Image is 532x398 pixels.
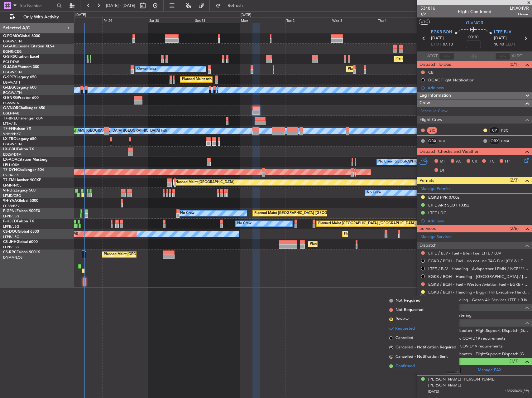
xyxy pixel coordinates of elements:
div: Planned Maint [GEOGRAPHIC_DATA] ([GEOGRAPHIC_DATA]) [254,209,352,218]
span: G-JAGA [3,65,17,69]
div: Mon 1 [240,17,285,23]
a: EGKB / BQH - Fuel - do not use TAG Fuel (OY & LEA only) EGLF / FAB [428,258,529,264]
span: Cancelled - Notification Required [395,344,456,351]
a: LFPB/LBG [3,245,19,250]
div: Add new [428,85,529,90]
a: T7-FFIFalcon 7X [3,127,31,131]
div: No Crew [237,219,252,228]
a: F-HECDFalcon 7X [3,220,34,223]
div: Sat 30 [148,17,194,23]
a: LX-TROLegacy 650 [3,137,36,141]
span: Leg Information [419,92,451,99]
a: LTFE / BJV - Fuel - Bilen Fuel LTFE / BJV [428,250,501,256]
a: G-JAGAPhenom 300 [3,65,39,69]
a: EGLF/FAB [3,60,19,64]
div: No Crew [180,209,194,218]
div: Planned Maint [GEOGRAPHIC_DATA] ([GEOGRAPHIC_DATA]) [104,250,202,259]
div: Tue 2 [285,17,331,23]
a: G-SIRSCitation Excel [3,55,39,59]
span: Flight Crew [419,116,443,124]
a: LTBA/ISL [3,121,17,126]
a: LFMD/CEQ [3,193,21,198]
div: LTFE ARR SLOT 1035z [428,202,469,208]
span: Owner [510,12,529,17]
span: ETOT [431,41,441,48]
a: LTFE / BJV - Handling - Gozen Air Services LTFE / BJV [428,297,527,303]
div: Thu 4 [377,17,423,23]
span: Not Required [395,298,420,304]
span: 9H-YAA [3,199,17,203]
a: EGNR/CEG [3,49,22,54]
span: 133995623 (PP) [505,389,529,394]
span: FP [505,158,510,165]
span: Dispatch Checks and Weather [419,148,479,155]
a: LX-AOACitation Mustang [3,158,48,162]
div: Planned Maint [GEOGRAPHIC_DATA] ([GEOGRAPHIC_DATA]) [348,65,446,74]
span: Not Requested [395,307,424,313]
span: 534816 [420,5,435,12]
span: FFC [487,158,495,165]
a: EGGW/LTN [3,39,22,44]
span: G-GARE [3,45,17,48]
span: R [389,346,393,349]
div: CP [489,127,500,134]
span: Crew [419,99,430,107]
span: 10:40 [494,41,504,48]
a: T7-BREChallenger 604 [3,117,43,120]
span: ELDT [506,41,515,48]
span: [DATE] [494,35,507,41]
span: Cancelled [395,335,413,341]
a: G-VNORChallenger 650 [3,106,45,110]
span: [DATE] [431,35,444,41]
div: Planned Maint [GEOGRAPHIC_DATA] ([GEOGRAPHIC_DATA]) [318,219,416,228]
a: CS-RRCFalcon 900LX [3,250,40,254]
span: Refresh [222,3,248,8]
div: OBX [489,138,500,144]
span: AC [456,158,462,165]
div: Planned Maint [GEOGRAPHIC_DATA] ([GEOGRAPHIC_DATA]) [344,229,442,239]
div: Planned Maint Athens ([PERSON_NAME] Intl) [182,75,254,84]
span: EGKB BQH [431,29,452,36]
div: Wed 3 [331,17,377,23]
div: Planned Maint [GEOGRAPHIC_DATA] [175,178,234,187]
span: ALDT [512,53,522,59]
a: Schedule Crew [420,108,448,114]
a: LFMN/NCE [3,183,22,188]
span: Review [395,316,409,323]
a: LTFE / BJV - Crew COVID19 requirements [428,336,506,341]
div: - - [439,128,453,133]
a: EGSS/STN [3,101,20,105]
a: LTFE / BJV - Handling - Aviapartner LFMN / NCE*****MY HANDLING**** [428,266,529,271]
a: EGKB / BQH - Dispatch - FlightSupport Dispatch [GEOGRAPHIC_DATA] [428,328,529,333]
span: (1/1) [510,358,519,364]
div: Owner Ibiza [137,65,156,74]
div: [DATE] [75,12,86,18]
div: Flight Confirmed [458,8,491,15]
a: LFPB/LBG [3,235,19,239]
span: ATOT [427,53,438,59]
a: T7-EMIHawker 900XP [3,178,41,182]
span: G-ENRG [3,96,18,100]
span: LX-GBH [3,148,17,151]
div: LTFE LDG [428,210,447,216]
a: EGGW/LTN [3,90,22,95]
div: DGAC Flight Notification [428,77,474,83]
span: LX-AOA [3,158,17,162]
a: EGGW/LTN [3,70,22,75]
span: CS-RRC [3,250,17,254]
span: DP [440,167,445,174]
span: Only With Activity [16,15,66,19]
a: F-GPNJFalcon 900EX [3,209,40,213]
span: (2/3) [510,177,519,183]
a: EDLW/DTM [3,152,22,157]
a: KBE [439,138,453,144]
a: Manage Permits [420,186,451,192]
span: T7-BRE [3,117,16,120]
a: Manage PAX [478,367,501,373]
div: EGKB PPR 0700z [428,195,459,200]
span: G-VNOR [3,106,18,110]
a: CS-DOUGlobal 6500 [3,230,39,234]
a: G-ENRGPraetor 600 [3,96,39,100]
a: DNMM/LOS [3,255,22,260]
span: [DATE] [428,389,439,394]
